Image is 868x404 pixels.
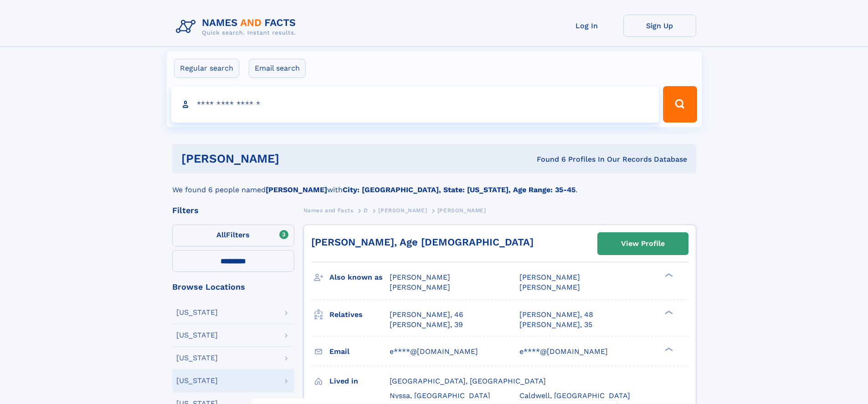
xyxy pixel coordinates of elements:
[171,86,659,123] input: search input
[172,15,303,39] img: Logo Names and Facts
[598,233,688,255] a: View Profile
[172,206,294,215] div: Filters
[172,283,294,291] div: Browse Locations
[181,153,408,164] h1: [PERSON_NAME]
[390,391,490,400] span: Nyssa, [GEOGRAPHIC_DATA]
[364,205,368,216] a: D
[408,154,687,164] div: Found 6 Profiles In Our Records Database
[519,320,592,330] a: [PERSON_NAME], 35
[172,174,696,195] div: We found 6 people named with .
[329,344,390,359] h3: Email
[390,377,546,385] span: [GEOGRAPHIC_DATA], [GEOGRAPHIC_DATA]
[378,205,427,216] a: [PERSON_NAME]
[623,15,696,37] a: Sign Up
[176,332,218,339] div: [US_STATE]
[303,205,354,216] a: Names and Facts
[519,391,630,400] span: Caldwell, [GEOGRAPHIC_DATA]
[663,86,697,123] button: Search Button
[176,354,218,362] div: [US_STATE]
[378,207,427,214] span: [PERSON_NAME]
[174,59,239,78] label: Regular search
[216,230,226,239] span: All
[390,310,463,320] a: [PERSON_NAME], 46
[550,15,623,37] a: Log In
[343,185,575,194] b: City: [GEOGRAPHIC_DATA], State: [US_STATE], Age Range: 35-45
[329,270,390,285] h3: Also known as
[249,59,306,78] label: Email search
[172,225,294,246] label: Filters
[663,272,673,278] div: ❯
[519,310,593,320] a: [PERSON_NAME], 48
[329,307,390,322] h3: Relatives
[364,207,368,214] span: D
[390,273,450,281] span: [PERSON_NAME]
[663,346,673,352] div: ❯
[390,320,463,330] a: [PERSON_NAME], 39
[519,273,580,281] span: [PERSON_NAME]
[329,373,390,389] h3: Lived in
[311,236,534,248] a: [PERSON_NAME], Age [DEMOGRAPHIC_DATA]
[176,309,218,316] div: [US_STATE]
[621,233,665,254] div: View Profile
[390,283,450,291] span: [PERSON_NAME]
[437,207,486,214] span: [PERSON_NAME]
[176,377,218,384] div: [US_STATE]
[266,185,327,194] b: [PERSON_NAME]
[663,309,673,315] div: ❯
[519,283,580,291] span: [PERSON_NAME]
